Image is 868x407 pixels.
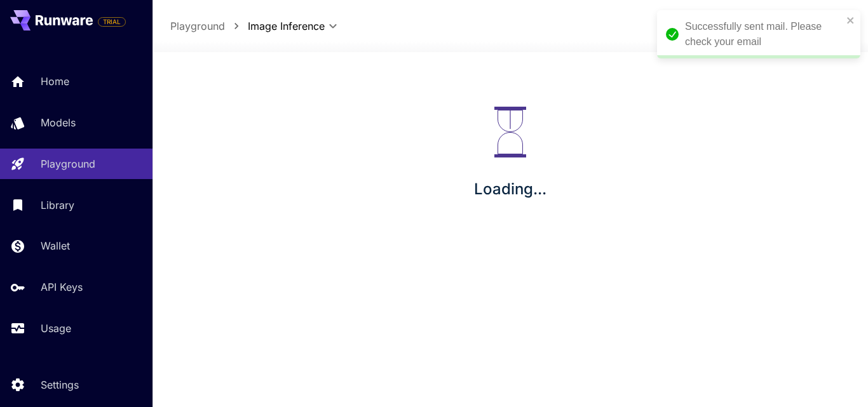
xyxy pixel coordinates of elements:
[685,19,843,50] div: Successfully sent mail. Please check your email
[41,279,83,295] p: API Keys
[41,115,76,130] p: Models
[41,156,95,171] p: Playground
[248,18,325,34] span: Image Inference
[41,238,70,253] p: Wallet
[98,14,126,29] span: Add your payment card to enable full platform functionality.
[41,377,79,392] p: Settings
[41,321,71,336] p: Usage
[41,74,69,89] p: Home
[846,15,855,25] button: close
[41,197,74,213] p: Library
[170,18,225,34] a: Playground
[474,178,546,201] p: Loading...
[98,17,125,27] span: TRIAL
[170,18,248,34] nav: breadcrumb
